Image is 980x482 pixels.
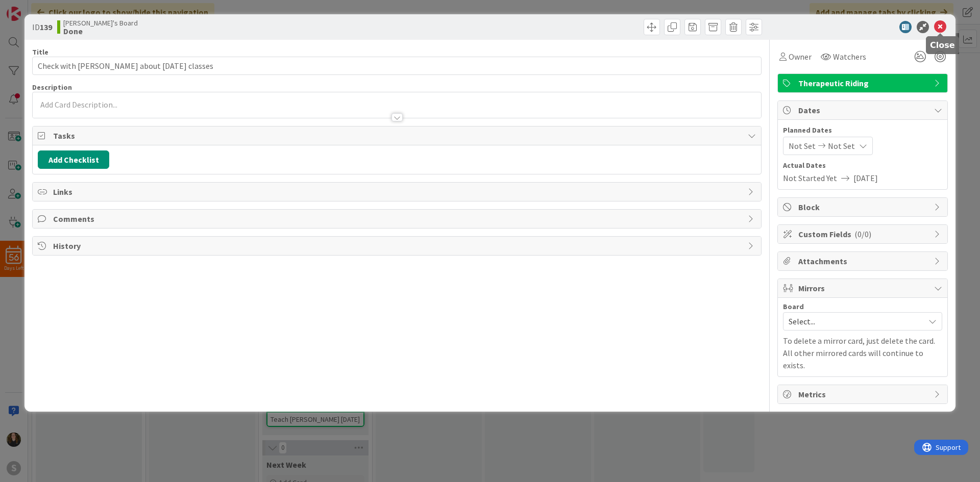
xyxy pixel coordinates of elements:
[53,186,743,198] span: Links
[789,50,812,63] span: Owner
[853,172,878,184] span: [DATE]
[21,2,46,14] span: Support
[32,47,48,57] label: Title
[798,282,929,294] span: Mirrors
[798,228,929,240] span: Custom Fields
[38,150,109,169] button: Add Checklist
[783,160,942,171] span: Actual Dates
[798,104,929,116] span: Dates
[789,314,919,328] span: Select...
[789,140,816,152] span: Not Set
[783,125,942,136] span: Planned Dates
[783,303,804,310] span: Board
[798,77,929,89] span: Therapeutic Riding
[783,335,942,371] p: To delete a mirror card, just delete the card. All other mirrored cards will continue to exists.
[32,21,52,33] span: ID
[798,388,929,400] span: Metrics
[53,213,743,225] span: Comments
[63,27,138,35] b: Done
[798,255,929,267] span: Attachments
[32,83,72,92] span: Description
[63,19,138,27] span: [PERSON_NAME]'s Board
[53,130,743,142] span: Tasks
[828,140,855,152] span: Not Set
[783,172,837,184] span: Not Started Yet
[833,50,866,63] span: Watchers
[53,240,743,252] span: History
[32,57,762,75] input: type card name here...
[930,40,955,50] h5: Close
[854,229,871,239] span: ( 0/0 )
[798,201,929,213] span: Block
[40,22,52,32] b: 139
